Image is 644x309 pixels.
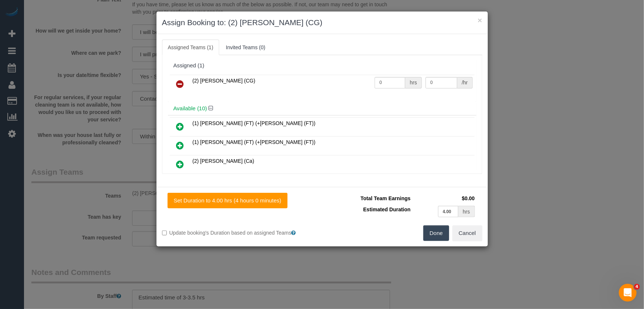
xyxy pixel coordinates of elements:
[173,63,471,69] div: Assigned (1)
[162,229,317,236] label: Update booking's Duration based on assigned Teams
[619,284,637,302] iframe: Intercom live chat
[423,225,449,241] button: Done
[162,231,167,235] input: Update booking's Duration based on assigned Teams
[193,78,255,84] span: (2) [PERSON_NAME] (CG)
[413,193,477,204] td: $0.00
[162,40,219,55] a: Assigned Teams (1)
[457,77,472,88] div: /hr
[452,225,482,241] button: Cancel
[458,206,475,217] div: hrs
[478,16,482,24] button: ×
[162,17,482,28] h3: Assign Booking to: (2) [PERSON_NAME] (CG)
[220,40,271,55] a: Invited Teams (0)
[193,158,254,164] span: (2) [PERSON_NAME] (Ca)
[328,193,413,204] td: Total Team Earnings
[405,77,421,88] div: hrs
[173,105,471,112] h4: Available (10)
[168,193,288,208] button: Set Duration to 4.00 hrs (4 hours 0 minutes)
[363,206,410,212] span: Estimated Duration
[193,139,316,145] span: (1) [PERSON_NAME] (FT) (+[PERSON_NAME] (FT))
[193,120,316,126] span: (1) [PERSON_NAME] (FT) (+[PERSON_NAME] (FT))
[634,284,640,290] span: 4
